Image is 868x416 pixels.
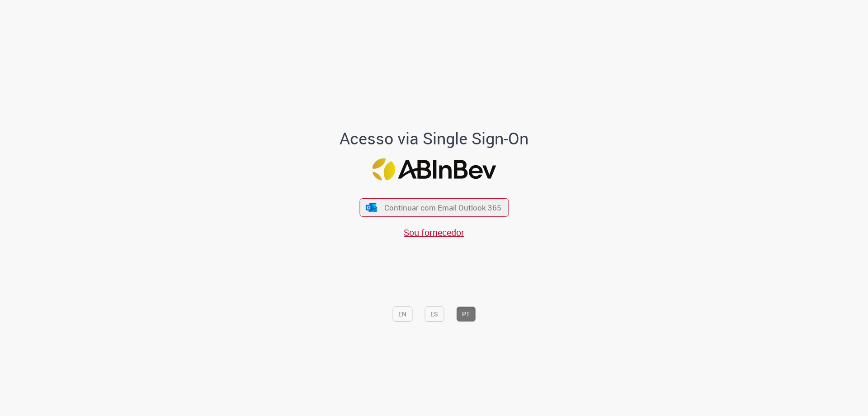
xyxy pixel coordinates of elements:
span: Continuar com Email Outlook 365 [384,202,501,213]
button: ES [425,306,444,322]
img: ícone Azure/Microsoft 360 [365,203,378,212]
button: PT [456,306,476,322]
button: ícone Azure/Microsoft 360 Continuar com Email Outlook 365 [359,198,509,217]
h1: Acesso via Single Sign-On [309,129,560,148]
img: Logo ABInBev [372,158,496,181]
a: Sou fornecedor [404,226,464,239]
button: EN [392,306,412,322]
